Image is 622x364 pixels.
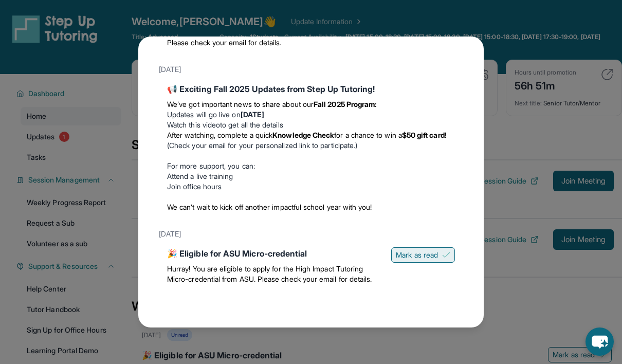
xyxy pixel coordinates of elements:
[167,203,372,211] span: We can’t wait to kick off another impactful school year with you!
[167,130,455,151] li: (Check your email for your personalized link to participate.)
[167,264,372,283] span: Hurray! You are eligible to apply for the High Impact Tutoring Micro-credential from ASU. Please ...
[391,247,455,263] button: Mark as read
[442,251,450,259] img: Mark as read
[167,172,233,180] a: Attend a live training
[445,131,446,139] span: !
[167,247,383,260] div: 🎉 Eligible for ASU Micro-credential
[402,131,445,139] strong: $50 gift card
[586,327,614,356] button: chat-button
[167,83,455,95] div: 📢 Exciting Fall 2025 Updates from Step Up Tutoring!
[334,131,401,139] span: for a chance to win a
[167,120,455,130] li: to get all the details
[314,100,377,108] strong: Fall 2025 Program:
[272,131,334,139] strong: Knowledge Check
[167,161,455,171] p: For more support, you can:
[241,110,264,119] strong: [DATE]
[167,131,272,139] span: After watching, complete a quick
[167,120,220,129] a: Watch this video
[167,182,222,191] a: Join office hours
[159,60,463,79] div: [DATE]
[396,250,438,260] span: Mark as read
[159,225,463,243] div: [DATE]
[167,100,314,108] span: We’ve got important news to share about our
[167,110,455,120] li: Updates will go live on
